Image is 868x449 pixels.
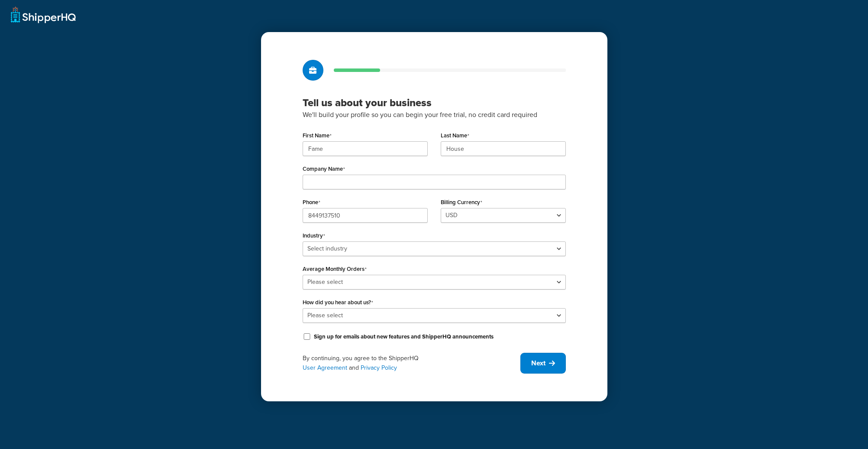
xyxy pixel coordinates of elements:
label: Company Name [303,166,345,172]
label: Average Monthly Orders [303,266,367,273]
label: Phone [303,199,320,206]
div: By continuing, you agree to the ShipperHQ and [303,354,520,373]
label: How did you hear about us? [303,299,373,306]
label: Sign up for emails about new features and ShipperHQ announcements [314,333,494,341]
h3: Tell us about your business [303,96,566,109]
span: Next [531,358,545,368]
label: Billing Currency [441,199,482,206]
label: Industry [303,232,325,239]
button: Next [520,353,566,374]
p: We'll build your profile so you can begin your free trial, no credit card required [303,109,566,120]
label: Last Name [441,132,469,139]
a: Privacy Policy [361,363,397,372]
a: User Agreement [303,363,347,372]
label: First Name [303,132,332,139]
